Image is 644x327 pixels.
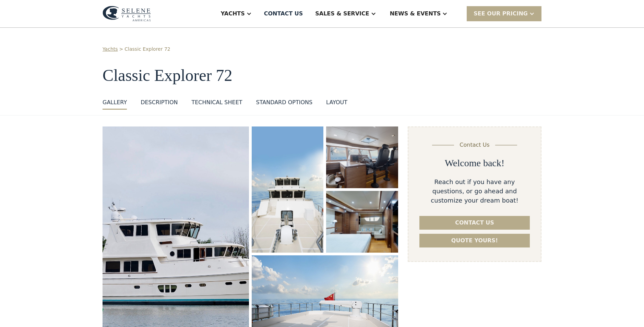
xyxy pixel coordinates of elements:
[256,98,313,110] a: standard options
[252,126,323,253] a: open lightbox
[264,10,303,18] div: Contact US
[419,234,530,247] a: Quote yours!
[326,191,398,253] a: open lightbox
[124,46,170,53] a: Classic Explorer 72
[467,6,541,21] div: SEE Our Pricing
[445,157,504,169] h2: Welcome back!
[390,10,441,18] div: News & EVENTS
[460,141,489,149] div: Contact Us
[191,98,242,107] div: Technical sheet
[474,10,528,18] div: SEE Our Pricing
[141,98,178,110] a: DESCRIPTION
[326,126,398,188] a: open lightbox
[326,98,347,107] div: layout
[326,191,398,253] img: Luxury trawler yacht interior featuring a spacious cabin with a comfortable bed, modern sofa, and...
[326,98,347,110] a: layout
[103,98,127,110] a: GALLERY
[191,98,242,110] a: Technical sheet
[419,216,530,230] a: Contact us
[315,10,369,18] div: Sales & Service
[419,177,530,205] div: Reach out if you have any questions, or go ahead and customize your dream boat!
[256,98,313,107] div: standard options
[103,66,541,85] h1: Classic Explorer 72
[103,6,151,22] img: logo
[119,46,123,53] div: >
[221,10,245,18] div: Yachts
[141,98,178,107] div: DESCRIPTION
[103,98,127,107] div: GALLERY
[103,46,118,53] a: Yachts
